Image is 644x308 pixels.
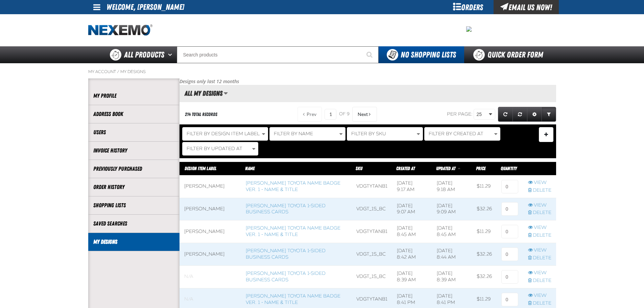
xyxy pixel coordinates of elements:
[477,111,487,118] span: 25
[180,243,241,266] td: [PERSON_NAME]
[352,243,392,266] td: VDGT_1S_BC
[88,24,152,36] a: Home
[498,107,513,122] a: Refresh grid action
[187,131,260,137] span: Filter By Design Item Label
[472,175,497,198] td: $11.29
[476,166,485,171] span: Price
[429,131,483,137] span: Filter By Created At
[356,166,362,171] a: SKU
[432,265,472,288] td: [DATE] 8:39 AM
[124,49,164,61] span: All Products
[432,243,472,266] td: [DATE] 8:44 AM
[544,135,548,136] span: Manage Filters
[472,198,497,220] td: $32.26
[392,220,432,243] td: [DATE] 8:45 AM
[245,166,255,171] a: Name
[396,166,415,171] a: Created At
[246,293,340,305] a: [PERSON_NAME] Toyota Name Badge Ver. 1 - Name & Title
[362,46,379,63] button: Start Searching
[166,46,177,63] button: Open All Products pages
[180,265,241,288] td: Blank
[432,175,472,198] td: [DATE] 9:18 AM
[246,203,326,215] a: [PERSON_NAME] Toyota 1-sided Business Cards
[180,78,556,85] p: Designs only last 12 months
[180,198,241,220] td: [PERSON_NAME]
[117,69,119,74] span: /
[88,69,116,74] a: My Account
[392,265,432,288] td: [DATE] 8:39 AM
[352,265,392,288] td: VDGT_1S_BC
[246,225,340,237] a: [PERSON_NAME] Toyota Name Badge Ver. 1 - Name & Title
[246,270,326,283] a: [PERSON_NAME] Toyota 1-sided Business Cards
[528,224,551,231] a: View row action
[93,110,174,118] a: Address Book
[185,166,216,171] a: Design Item Label
[528,278,551,284] a: Delete row action
[177,46,379,63] input: Search
[339,111,350,117] span: of 9
[392,198,432,220] td: [DATE] 9:07 AM
[347,127,423,141] button: Filter By SKU
[539,127,553,142] button: Expand or Collapse Filter Management drop-down
[436,166,456,171] a: Updated At
[432,198,472,220] td: [DATE] 9:09 AM
[352,220,392,243] td: VDGTYTANB1
[392,175,432,198] td: [DATE] 9:17 AM
[93,202,174,209] a: Shopping Lists
[542,107,556,122] a: Expand or Collapse Grid Filters
[187,146,242,151] span: Filter By Updated At
[528,255,551,261] a: Delete row action
[523,162,556,175] th: Row actions
[185,111,217,118] div: 214 total records
[501,225,518,238] input: 0
[472,243,497,266] td: $32.26
[246,248,326,260] a: [PERSON_NAME] Toyota 1-sided Business Cards
[274,131,313,137] span: Filter By Name
[246,180,340,192] a: [PERSON_NAME] Toyota Name Badge Ver. 1 - Name & Title
[88,24,152,36] img: Nexemo logo
[351,131,386,137] span: Filter By SKU
[93,183,174,191] a: Order History
[180,175,241,198] td: [PERSON_NAME]
[432,220,472,243] td: [DATE] 8:45 AM
[401,50,456,60] span: No Shopping Lists
[93,147,174,155] a: Invoice History
[501,202,518,216] input: 0
[528,300,551,307] a: Delete row action
[501,270,518,284] input: 0
[325,109,336,120] input: Current page number
[182,142,258,156] button: Filter By Updated At
[528,270,551,276] a: View row action
[352,175,392,198] td: VDGTYTANB1
[528,202,551,209] a: View row action
[379,46,464,63] button: You do not have available Shopping Lists. Open to Create a New List
[466,26,472,32] img: 2478c7e4e0811ca5ea97a8c95d68d55a.jpeg
[392,243,432,266] td: [DATE] 8:42 AM
[528,187,551,194] a: Delete row action
[352,198,392,220] td: VDGT_1S_BC
[180,220,241,243] td: [PERSON_NAME]
[528,210,551,216] a: Delete row action
[528,180,551,186] a: View row action
[464,46,556,63] a: Quick Order Form
[528,247,551,254] a: View row action
[352,107,377,122] button: Next Page
[223,88,228,99] button: Manage grid views. Current view is All My Designs
[88,69,556,74] nav: Breadcrumbs
[501,293,518,306] input: 0
[269,127,345,141] button: Filter By Name
[527,107,542,122] a: Expand or Collapse Grid Settings
[93,128,174,136] a: Users
[528,292,551,299] a: View row action
[182,127,268,141] button: Filter By Design Item Label
[93,220,174,228] a: Saved Searches
[501,166,517,171] span: Quantity
[93,92,174,100] a: My Profile
[472,220,497,243] td: $11.29
[528,232,551,239] a: Delete row action
[501,180,518,193] input: 0
[358,112,368,117] span: Next Page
